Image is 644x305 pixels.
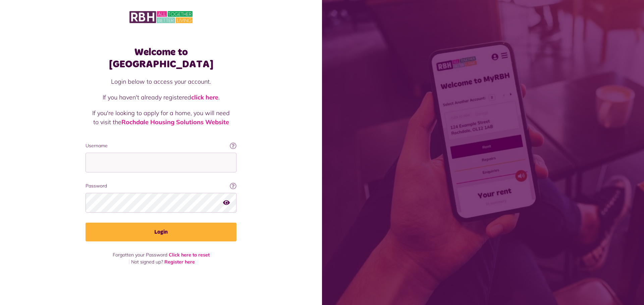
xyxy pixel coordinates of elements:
[164,259,195,265] a: Register here
[86,142,236,149] label: Username
[86,46,236,70] h1: Welcome to [GEOGRAPHIC_DATA]
[169,252,210,258] a: Click here to reset
[86,223,236,241] button: Login
[113,252,167,258] span: Forgotten your Password
[121,118,229,126] a: Rochdale Housing Solutions Website
[92,77,230,86] p: Login below to access your account.
[129,10,193,24] img: MyRBH
[86,182,236,189] label: Password
[131,259,163,265] span: Not signed up?
[191,93,218,101] a: click here
[92,108,230,127] p: If you're looking to apply for a home, you will need to visit the
[92,93,230,102] p: If you haven't already registered .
